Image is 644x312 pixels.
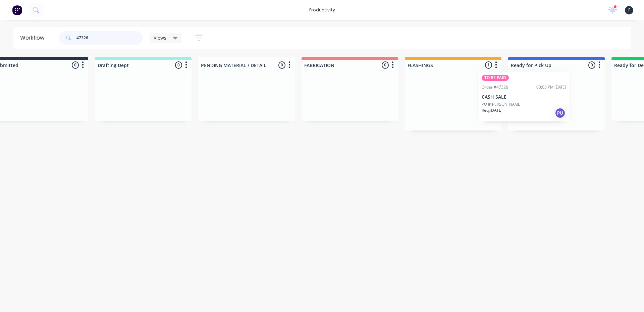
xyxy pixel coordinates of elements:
input: Search for orders... [76,31,143,45]
div: Workflow [20,34,48,42]
span: F [628,7,630,13]
span: Views [154,34,166,41]
img: Factory [12,5,22,15]
div: productivity [306,5,338,15]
